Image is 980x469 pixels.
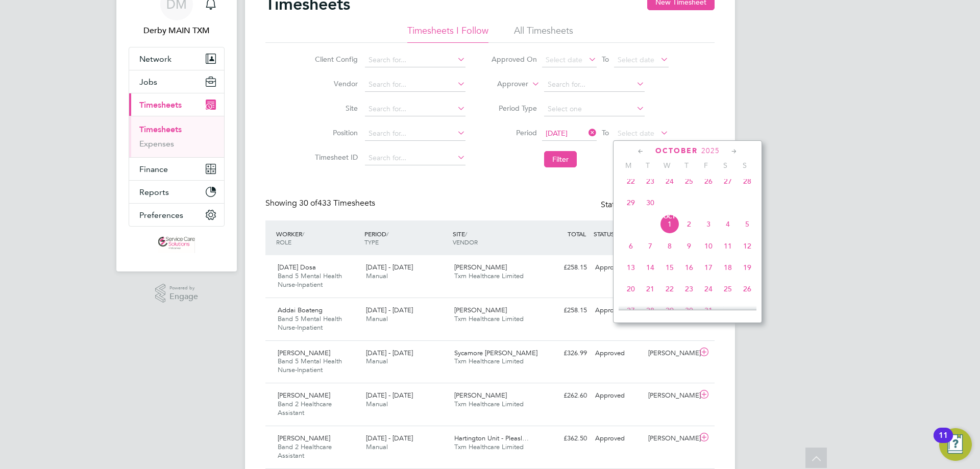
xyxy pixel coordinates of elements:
[699,236,718,256] span: 10
[139,139,174,149] a: Expenses
[641,193,660,212] span: 30
[638,161,657,170] span: T
[641,279,660,299] span: 21
[718,171,738,191] span: 27
[621,279,641,299] span: 20
[265,198,377,209] div: Showing
[278,400,332,417] span: Band 2 Healthcare Assistant
[621,193,641,212] span: 29
[591,430,644,447] div: Approved
[538,387,591,404] div: £262.60
[299,198,375,208] span: 433 Timesheets
[278,349,330,357] span: [PERSON_NAME]
[538,430,591,447] div: £362.50
[129,24,225,37] span: Derby MAIN TXM
[621,236,641,256] span: 6
[677,161,696,170] span: T
[454,391,507,400] span: [PERSON_NAME]
[450,225,538,251] div: SITE
[660,258,679,277] span: 15
[591,225,644,243] div: STATUS
[718,236,738,256] span: 11
[386,230,388,238] span: /
[644,430,697,447] div: [PERSON_NAME]
[718,258,738,277] span: 18
[546,55,582,64] span: Select date
[660,214,679,219] span: Oct
[491,55,537,64] label: Approved On
[366,263,413,271] span: [DATE] - [DATE]
[139,210,183,220] span: Preferences
[660,301,679,320] span: 29
[716,161,735,170] span: S
[276,238,291,246] span: ROLE
[644,345,697,362] div: [PERSON_NAME]
[278,263,316,271] span: [DATE] Dosa
[139,77,157,87] span: Jobs
[312,153,358,162] label: Timesheet ID
[278,434,330,442] span: [PERSON_NAME]
[939,428,972,461] button: Open Resource Center, 11 new notifications
[129,158,224,180] button: Finance
[482,79,528,89] label: Approver
[454,400,524,408] span: Txm Healthcare Limited
[362,225,450,251] div: PERIOD
[644,387,697,404] div: [PERSON_NAME]
[618,129,654,138] span: Select date
[454,349,537,357] span: Sycamore [PERSON_NAME]
[641,258,660,277] span: 14
[312,79,358,88] label: Vendor
[366,271,388,280] span: Manual
[366,391,413,400] span: [DATE] - [DATE]
[657,161,677,170] span: W
[491,128,537,137] label: Period
[158,237,195,253] img: txmhealthcare-logo-retina.png
[738,258,757,277] span: 19
[618,55,654,64] span: Select date
[546,129,568,138] span: [DATE]
[538,302,591,319] div: £258.15
[621,301,641,320] span: 27
[169,284,198,292] span: Powered by
[619,161,638,170] span: M
[407,24,488,43] li: Timesheets I Follow
[679,301,699,320] span: 30
[278,306,323,314] span: Addai Boateng
[718,279,738,299] span: 25
[660,236,679,256] span: 8
[129,47,224,70] button: Network
[365,53,465,67] input: Search for...
[365,127,465,141] input: Search for...
[454,271,524,280] span: Txm Healthcare Limited
[299,198,317,208] span: 30 of
[312,104,358,113] label: Site
[738,236,757,256] span: 12
[274,225,362,251] div: WORKER
[366,306,413,314] span: [DATE] - [DATE]
[641,236,660,256] span: 7
[718,214,738,234] span: 4
[139,164,168,174] span: Finance
[699,258,718,277] span: 17
[699,171,718,191] span: 26
[365,78,465,92] input: Search for...
[699,214,718,234] span: 3
[454,314,524,323] span: Txm Healthcare Limited
[544,102,645,116] input: Select one
[544,78,645,92] input: Search for...
[679,236,699,256] span: 9
[738,214,757,234] span: 5
[278,357,342,374] span: Band 5 Mental Health Nurse-Inpatient
[366,349,413,357] span: [DATE] - [DATE]
[591,387,644,404] div: Approved
[599,53,612,66] span: To
[621,258,641,277] span: 13
[679,258,699,277] span: 16
[591,302,644,319] div: Approved
[601,198,694,212] div: Status
[139,125,182,134] a: Timesheets
[660,279,679,299] span: 22
[696,161,716,170] span: F
[366,400,388,408] span: Manual
[568,230,586,238] span: TOTAL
